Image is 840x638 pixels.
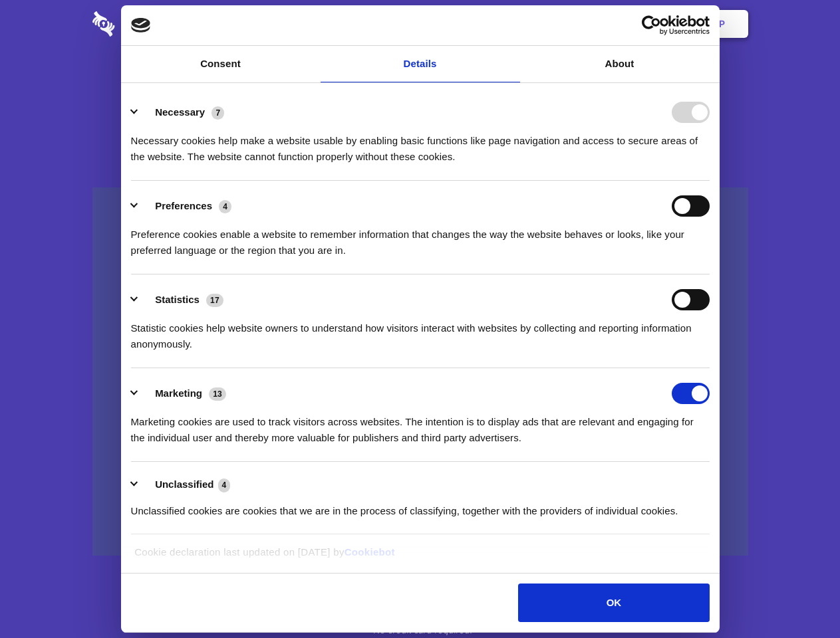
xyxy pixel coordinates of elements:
div: Statistic cookies help website owners to understand how visitors interact with websites by collec... [131,310,710,352]
div: Preference cookies enable a website to remember information that changes the way the website beha... [131,217,710,259]
button: Statistics (17) [131,289,232,310]
label: Necessary [155,106,205,118]
span: 13 [209,387,226,401]
h1: Eliminate Slack Data Loss. [92,60,748,108]
img: logo [131,18,151,33]
span: 17 [206,294,223,307]
div: Unclassified cookies are cookies that we are in the process of classifying, together with the pro... [131,493,710,519]
iframe: Drift Widget Chat Controller [773,572,824,622]
span: 4 [218,478,231,492]
a: Usercentrics Cookiebot - opens in a new window [593,15,710,35]
a: About [520,46,720,82]
div: Necessary cookies help make a website usable by enabling basic functions like page navigation and... [131,123,710,165]
button: OK [518,584,709,622]
a: Consent [121,46,321,82]
label: Marketing [155,387,202,399]
a: Wistia video thumbnail [92,187,748,556]
a: Contact [539,3,601,45]
h4: Auto-redaction of sensitive data, encrypted data sharing and self-destructing private chats. Shar... [92,121,748,165]
button: Necessary (7) [131,102,233,123]
a: Details [321,46,520,82]
button: Unclassified (4) [131,477,239,493]
div: Cookie declaration last updated on [DATE] by [124,544,716,570]
a: Pricing [390,3,448,45]
div: Marketing cookies are used to track visitors across websites. The intention is to display ads tha... [131,404,710,446]
button: Marketing (13) [131,383,235,404]
label: Statistics [155,294,200,305]
img: logo-wordmark-white-trans-d4663122ce5f474addd5e946df7df03e33cb6a1c49d2221995e7729f52c070b2.svg [92,11,206,37]
span: 7 [211,106,224,120]
label: Preferences [155,200,212,211]
span: 4 [219,200,231,213]
button: Preferences (4) [131,195,240,217]
a: Login [603,3,661,45]
a: Cookiebot [345,546,395,558]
